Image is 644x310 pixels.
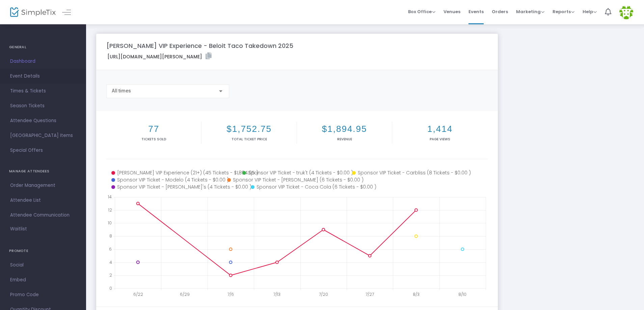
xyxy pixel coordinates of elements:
h2: 1,414 [394,124,486,134]
span: All times [112,88,131,93]
span: Embed [10,276,76,284]
span: Times & Tickets [10,87,76,95]
span: Venues [444,3,460,20]
p: Total Ticket Price [203,137,295,142]
span: Orders [492,3,508,20]
span: Season Tickets [10,102,76,110]
label: [URL][DOMAIN_NAME][PERSON_NAME] [107,53,212,60]
span: Attendee List [10,196,76,205]
span: Event Details [10,72,76,81]
text: 8/10 [458,291,466,297]
span: Order Management [10,181,76,190]
text: 12 [108,207,112,213]
h4: PROMOTE [9,244,77,258]
text: 7/27 [366,291,374,297]
h4: MANAGE ATTENDEES [9,165,77,178]
h2: $1,894.95 [298,124,391,134]
h2: 77 [108,124,200,134]
m-panel-title: [PERSON_NAME] VIP Experience - Beloit Taco Takedown 2025 [106,41,293,50]
h4: GENERAL [9,40,77,54]
span: Dashboard [10,57,76,66]
span: Waitlist [10,226,27,232]
text: 14 [108,194,112,200]
p: Page Views [394,137,486,142]
span: Promo Code [10,290,76,299]
span: Social [10,261,76,270]
span: Marketing [516,8,544,15]
span: Attendee Questions [10,116,76,125]
span: Box Office [408,8,435,15]
p: Tickets sold [108,137,200,142]
span: Events [468,3,484,20]
span: Special Offers [10,146,76,155]
text: 7/6 [227,291,234,297]
span: Reports [553,8,574,15]
text: 7/20 [319,291,328,297]
text: 6 [109,246,112,252]
text: 8/3 [413,291,420,297]
text: 6/29 [180,291,190,297]
text: 7/13 [273,291,280,297]
text: 0 [109,285,112,291]
text: 2 [109,272,112,278]
p: Revenue [298,137,391,142]
span: [GEOGRAPHIC_DATA] Items [10,131,76,140]
text: 8 [109,233,112,239]
text: 6/22 [133,291,143,297]
h2: $1,752.75 [203,124,295,134]
span: Attendee Communication [10,211,76,220]
span: Help [583,8,597,15]
text: 10 [108,220,112,226]
text: 4 [109,259,112,265]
